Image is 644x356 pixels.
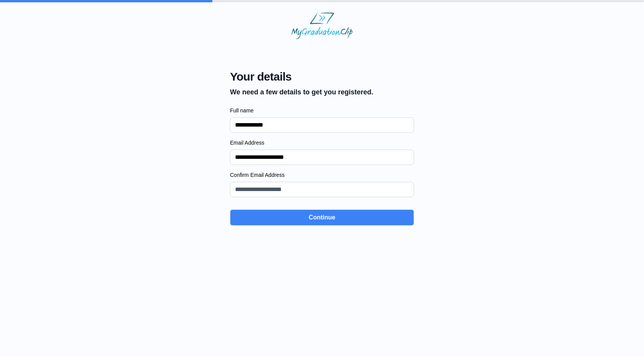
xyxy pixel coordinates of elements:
[291,12,353,39] img: MyGraduationClip
[230,171,414,179] label: Confirm Email Address
[230,87,373,97] p: We need a few details to get you registered.
[230,107,414,114] label: Full name
[230,139,414,147] label: Email Address
[230,209,414,226] button: Continue
[230,70,373,84] span: Your details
